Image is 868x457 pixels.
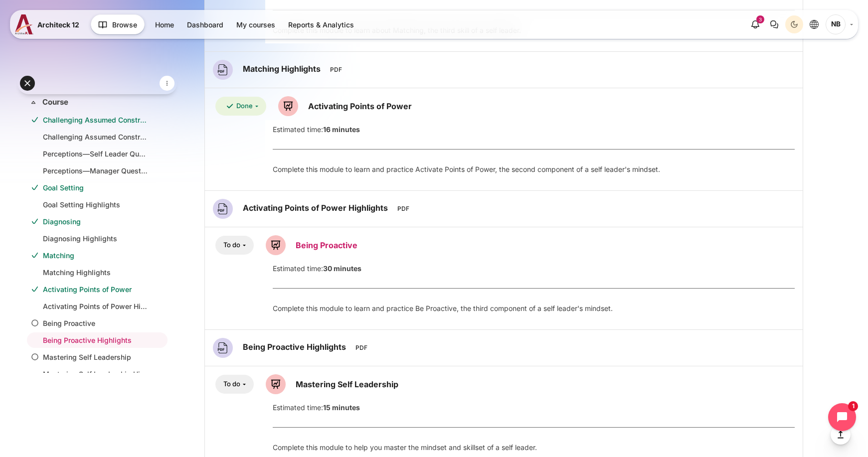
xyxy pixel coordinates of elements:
[37,19,79,30] span: Architeck 12
[243,342,348,352] a: Being Proactive Highlights
[43,250,148,261] a: Matching
[215,236,254,255] div: Completion requirements for Being Proactive
[215,375,254,394] div: Completion requirements for Mastering Self Leadership
[213,338,233,358] img: File icon
[43,369,148,379] a: Mastering Self Leadership Highlights
[213,199,233,219] img: File icon
[43,301,148,311] a: Activating Points of Power Highlights
[43,199,148,210] a: Goal Setting Highlights
[149,16,180,33] a: Home
[273,303,795,313] div: Complete this module to learn and practice Be Proactive, the third component of a self leader's m...
[266,374,286,394] img: Lesson icon
[43,115,148,125] a: Challenging Assumed Constraints
[273,164,795,174] div: Complete this module to learn and practice Activate Points of Power, the second component of a se...
[43,165,148,176] a: Perceptions—Manager Questionnaire (Deep Dive)
[826,14,853,34] a: User menu
[215,236,254,255] button: To do
[112,19,137,30] span: Browse
[15,14,83,34] a: A12 A12 Architeck 12
[230,16,281,33] a: My courses
[308,101,412,111] a: Activating Points of Power
[273,442,795,453] div: Complete this module to help you master the mindset and skillset of a self leader.
[243,203,390,213] a: Activating Points of Power Highlights
[746,15,764,33] div: Show notification window with 3 new notifications
[43,132,148,142] a: Challenging Assumed Constraints Highlights
[43,352,148,362] a: Mastering Self Leadership
[787,17,802,32] div: Dark Mode
[215,97,266,116] div: Completion requirements for Activating Points of Power
[805,15,823,33] button: Languages
[181,16,229,33] a: Dashboard
[265,402,802,413] div: Estimated time:
[831,425,851,445] button: Go to top
[278,96,298,116] img: Lesson icon
[296,240,357,250] a: Being Proactive
[243,64,323,74] a: Matching Highlights
[265,263,802,274] div: Estimated time:
[266,235,286,255] img: Lesson icon
[785,15,803,33] button: Light Mode Dark Mode
[265,124,802,135] div: Estimated time:
[43,182,148,193] a: Goal Setting
[215,375,254,394] button: To do
[323,264,361,273] strong: 30 minutes
[296,379,398,389] a: Mastering Self Leadership
[282,16,360,33] a: Reports & Analytics
[765,15,783,33] button: There are 0 unread conversations
[43,318,148,328] a: Being Proactive
[43,335,148,345] a: Being Proactive Highlights
[43,216,148,227] a: Diagnosing
[15,14,33,34] img: A12
[756,15,764,23] div: 3
[43,149,148,159] a: Perceptions—Self Leader Questionnaire
[43,284,148,295] a: Activating Points of Power
[323,403,360,412] strong: 15 minutes
[43,267,148,278] a: Matching Highlights
[323,125,360,134] strong: 16 minutes
[42,97,150,108] a: Course
[213,60,233,80] img: File icon
[91,14,145,34] button: Browse
[28,97,38,107] span: Collapse
[826,14,846,34] span: Napat Buthsuwan
[215,97,266,116] button: Done
[43,233,148,244] a: Diagnosing Highlights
